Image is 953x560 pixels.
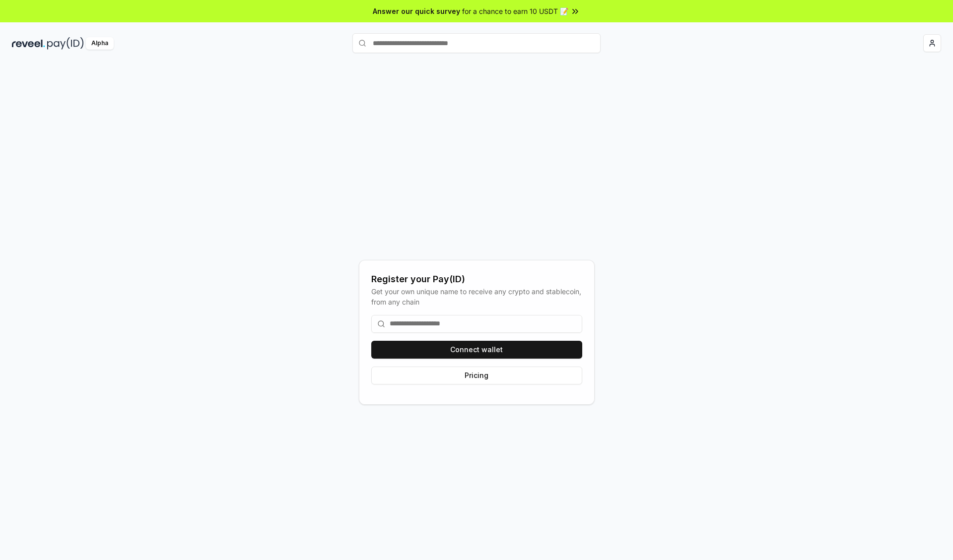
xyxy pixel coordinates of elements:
div: Alpha [86,37,114,50]
button: Connect wallet [371,341,582,359]
img: pay_id [47,37,84,50]
span: for a chance to earn 10 USDT 📝 [462,6,568,16]
img: reveel_dark [12,37,45,50]
button: Pricing [371,367,582,384]
div: Register your Pay(ID) [371,272,582,286]
span: Answer our quick survey [373,6,460,16]
div: Get your own unique name to receive any crypto and stablecoin, from any chain [371,286,582,307]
